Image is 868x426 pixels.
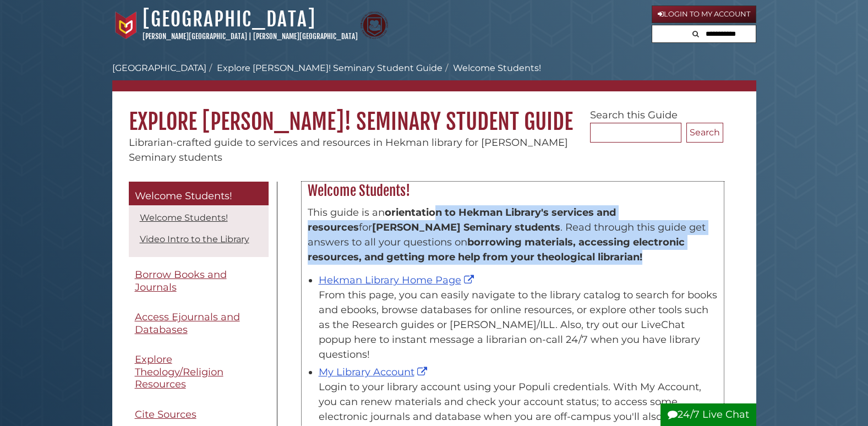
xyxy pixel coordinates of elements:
[112,63,206,73] a: [GEOGRAPHIC_DATA]
[140,234,249,244] a: Video Intro to the Library
[135,269,227,293] span: Borrow Books and Journals
[129,347,269,397] a: Explore Theology/Religion Resources
[692,30,699,37] i: Search
[319,288,718,362] div: From this page, you can easily navigate to the library catalog to search for books and ebooks, br...
[249,32,252,41] span: |
[112,91,756,135] h1: Explore [PERSON_NAME]! Seminary Student Guide
[253,32,358,41] a: [PERSON_NAME][GEOGRAPHIC_DATA]
[308,206,706,263] span: This guide is an for . Read through this guide get answers to all your questions on
[112,62,756,91] nav: breadcrumb
[135,353,223,390] span: Explore Theology/Religion Resources
[129,305,269,342] a: Access Ejournals and Databases
[443,62,541,75] li: Welcome Students!
[143,32,247,41] a: [PERSON_NAME][GEOGRAPHIC_DATA]
[140,212,228,223] a: Welcome Students!
[302,182,723,200] h2: Welcome Students!
[308,206,616,233] strong: orientation to Hekman Library's services and resources
[135,311,240,336] span: Access Ejournals and Databases
[361,12,388,39] img: Calvin Theological Seminary
[135,190,232,202] span: Welcome Students!
[319,366,430,378] a: My Library Account
[129,263,269,299] a: Borrow Books and Journals
[129,182,269,206] a: Welcome Students!
[319,274,477,286] a: Hekman Library Home Page
[308,236,685,263] b: borrowing materials, accessing electronic resources, and getting more help from your theological ...
[135,408,196,420] span: Cite Sources
[112,12,140,39] img: Calvin University
[660,403,756,426] button: 24/7 Live Chat
[143,7,316,31] a: [GEOGRAPHIC_DATA]
[372,221,560,233] strong: [PERSON_NAME] Seminary students
[686,123,723,143] button: Search
[217,63,443,73] a: Explore [PERSON_NAME]! Seminary Student Guide
[129,136,568,163] span: Librarian-crafted guide to services and resources in Hekman library for [PERSON_NAME] Seminary st...
[689,25,702,40] button: Search
[652,6,756,23] a: Login to My Account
